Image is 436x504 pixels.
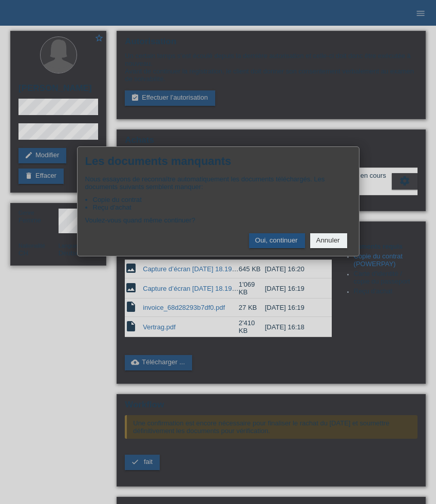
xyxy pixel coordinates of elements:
[85,155,232,167] h1: Les documents manquants
[93,196,351,203] li: Copie du contrat
[310,233,347,248] button: Annuler
[85,175,351,224] div: Nous essayons de reconnaître automatiquement les documents téléchargés. Les documents suivants se...
[93,203,351,211] li: Reçu d'achat
[249,233,305,248] button: Oui, continuer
